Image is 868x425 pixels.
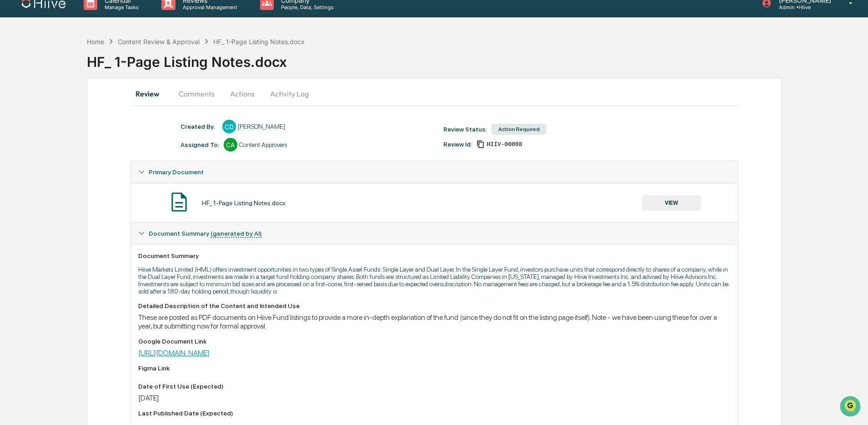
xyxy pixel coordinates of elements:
div: Created By: ‎ ‎ [181,123,218,130]
div: Last Published Date (Expected) [138,410,730,417]
div: Assigned To: [181,141,219,148]
div: HF_ 1-Page Listing Notes.docx [87,46,868,70]
p: Manage Tasks [97,4,143,10]
button: Activity Log [263,83,316,105]
img: Document Icon [168,191,191,213]
div: Content Review & Approval [118,38,200,46]
div: Action Required [492,124,547,135]
div: Detailed Description of the Content and Intended Use [138,302,730,309]
button: VIEW [642,195,701,211]
a: 🔎Data Lookup [5,128,61,145]
div: CA [224,138,237,152]
div: CD [222,120,236,133]
div: Primary Document [131,161,738,183]
div: 🗄️ [66,116,73,123]
div: Review Status: [443,126,487,133]
span: Document Summary [149,230,262,237]
div: Figma Link [138,364,730,372]
div: [PERSON_NAME] [238,123,285,130]
p: Admin • Hiive [772,4,836,10]
div: Document Summary (generated by AI) [131,223,738,244]
div: Review Id: [443,141,472,148]
span: Preclearance [18,115,59,124]
p: How can we help? [9,19,166,34]
a: [URL][DOMAIN_NAME] [138,349,210,357]
a: 🗄️Attestations [62,111,116,127]
img: 1746055101610-c473b297-6a78-478c-a979-82029cc54cd1 [9,70,25,86]
div: 🔎 [9,133,16,140]
div: These are posted as PDF documents on Hiive Fund listings to provide a more in-depth explanation o... [138,313,730,330]
div: HF_ 1-Page Listing Notes.docx [213,38,305,46]
div: Date of First Use (Expected) [138,383,730,390]
span: Primary Document [149,168,204,176]
div: Content Approvers [239,141,287,148]
p: Approval Management [176,4,242,10]
button: Start new chat [155,72,166,83]
div: HF_ 1-Page Listing Notes.docx [202,199,286,207]
div: [DATE] [138,394,730,402]
a: 🖐️Preclearance [5,111,62,127]
span: Attestations [75,115,113,124]
div: secondary tabs example [130,83,738,105]
button: Actions [222,83,263,105]
div: Start new chat [31,70,149,79]
a: Powered byPylon [64,154,110,161]
div: Google Document Link [138,338,730,345]
div: Primary Document [131,183,738,222]
p: Hiive Markets Limited (HML) offers investment opportunities in two types of Single Asset Funds: S... [138,266,730,295]
div: We're available if you need us! [31,79,115,86]
iframe: Open customer support [839,395,863,420]
div: 🖐️ [9,116,16,123]
span: Pylon [90,154,110,161]
p: People, Data, Settings [274,4,338,10]
u: (generated by AI) [211,230,262,238]
span: Data Lookup [18,132,57,141]
button: Comments [171,83,222,105]
span: aabb6bfd-03ac-4749-9a6b-b0bb414af10b [487,141,522,148]
div: Home [87,38,104,46]
div: Document Summary [138,252,730,259]
button: Review [130,83,171,105]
